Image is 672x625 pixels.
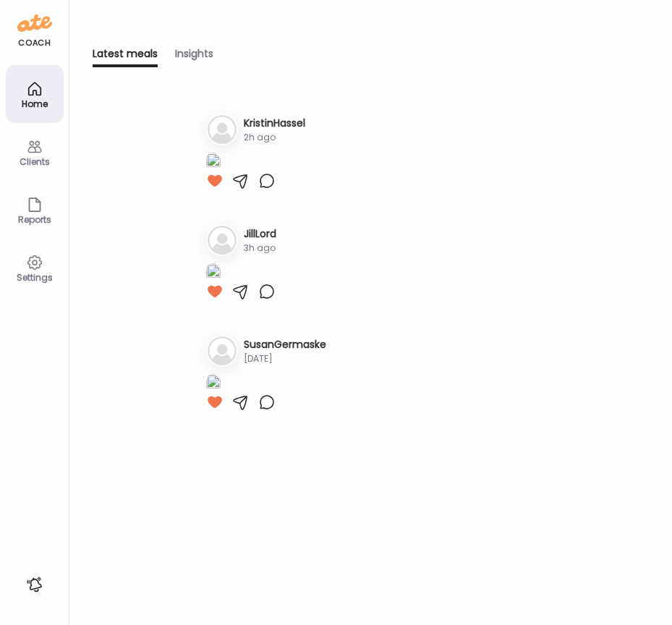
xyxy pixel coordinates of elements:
[18,37,51,49] div: coach
[9,99,61,109] div: Home
[208,115,237,144] img: bg-avatar-default.svg
[244,352,326,365] div: [DATE]
[9,157,61,166] div: Clients
[206,263,221,283] img: images%2F6nAbke9IAQWBp72mdkMw0dcqEhC2%2FKrcUHTkDLOlt5j3OtfxA%2FxcvsoWLTmNf3V3veu6jP_1080
[244,131,305,144] div: 2h ago
[208,336,237,365] img: bg-avatar-default.svg
[244,226,276,242] h3: JillLord
[244,116,305,131] h3: KristinHassel
[244,337,326,352] h3: SusanGermaske
[9,273,61,282] div: Settings
[206,374,221,394] img: images%2FJ8R2I1OPWTZs0Gqs4JZaGqTKb1x1%2Frk6du4XBP5Xn0UaeOjLS%2FGPOazXzRwtksa4gjR9xJ_1080
[9,215,61,224] div: Reports
[206,153,221,172] img: images%2FjJKH72J8oVXAGIcZGh5cKhGlpD62%2FaAemCY7yyTkVaNXxtBfQ%2FoDNkMgTkJtq5dFi5t73D_1080
[244,242,276,255] div: 3h ago
[208,226,237,255] img: bg-avatar-default.svg
[93,46,158,67] div: Latest meals
[175,46,213,67] div: Insights
[17,12,52,35] img: ate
